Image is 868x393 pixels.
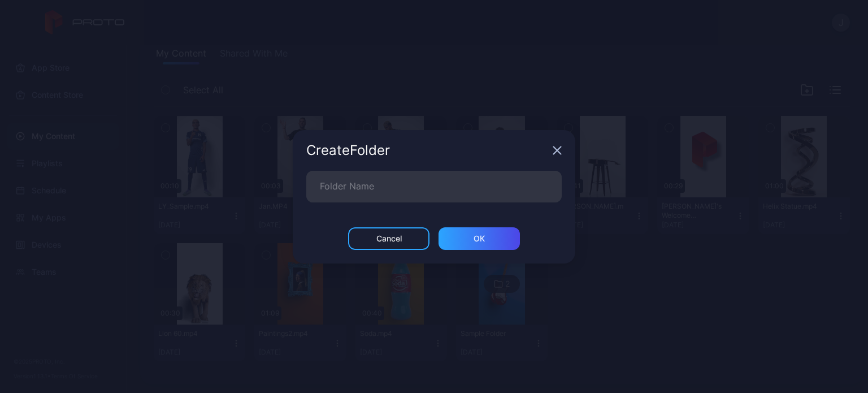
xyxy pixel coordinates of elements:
button: ОК [439,227,520,250]
input: Folder Name [306,171,562,202]
button: Cancel [348,227,429,250]
div: Create Folder [306,144,548,157]
div: ОК [474,234,485,243]
div: Cancel [376,234,402,243]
